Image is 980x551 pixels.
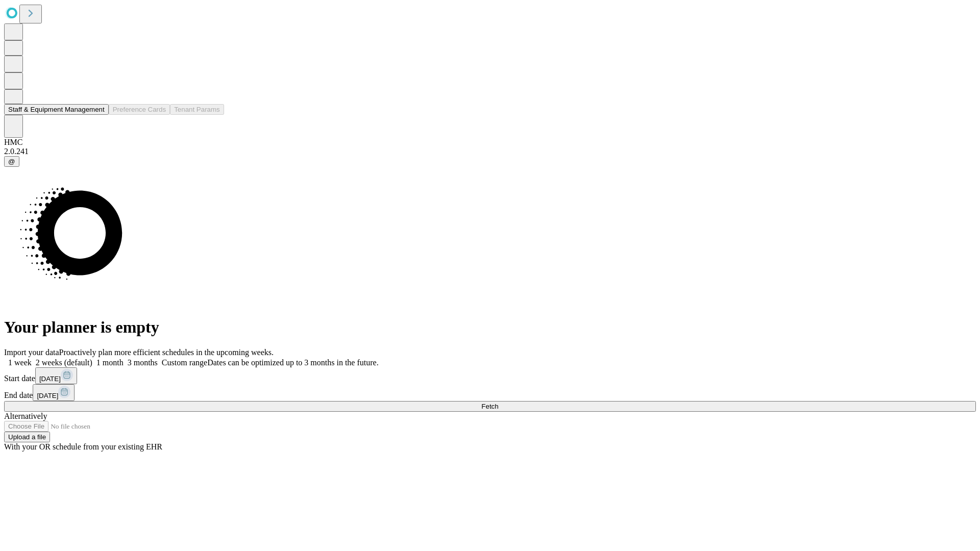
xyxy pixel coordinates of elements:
span: With your OR schedule from your existing EHR [4,442,162,451]
span: Custom range [162,358,207,367]
span: Proactively plan more efficient schedules in the upcoming weeks. [59,348,274,357]
button: Staff & Equipment Management [4,104,109,115]
span: Fetch [481,403,498,410]
button: Upload a file [4,432,50,442]
div: Start date [4,367,976,384]
h1: Your planner is empty [4,318,976,337]
div: HMC [4,138,976,147]
button: @ [4,156,19,167]
div: 2.0.241 [4,147,976,156]
button: Preference Cards [109,104,170,115]
span: 3 months [128,358,158,367]
span: Dates can be optimized up to 3 months in the future. [207,358,378,367]
span: @ [8,158,15,165]
button: Tenant Params [170,104,224,115]
button: Fetch [4,401,976,412]
button: [DATE] [33,384,75,401]
div: End date [4,384,976,401]
span: [DATE] [37,392,58,399]
span: Import your data [4,348,59,357]
span: Alternatively [4,412,47,420]
span: [DATE] [39,375,61,383]
span: 1 week [8,358,32,367]
span: 2 weeks (default) [36,358,92,367]
button: [DATE] [35,367,77,384]
span: 1 month [96,358,124,367]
